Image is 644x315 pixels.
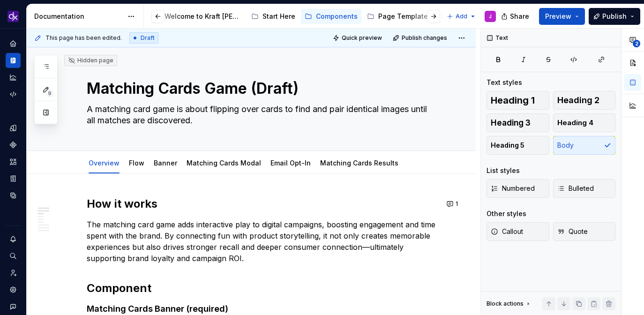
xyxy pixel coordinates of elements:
[491,118,531,127] span: Heading 3
[6,53,21,68] a: Documentation
[141,34,155,42] span: Draft
[87,196,438,211] h2: How it works
[557,227,588,236] span: Quote
[553,222,616,241] button: Quote
[262,12,295,21] div: Start Here
[7,11,19,22] img: 0784b2da-6f85-42e6-8793-4468946223dc.png
[270,159,311,167] a: Email Opt-In
[557,184,594,193] span: Bulleted
[487,222,549,241] button: Callout
[496,8,535,25] button: Share
[487,136,549,155] button: Heading 5
[154,159,177,167] a: Banner
[487,78,522,87] div: Text styles
[150,153,181,172] div: Banner
[456,200,458,208] span: 1
[539,8,585,25] button: Preview
[390,31,451,45] button: Publish changes
[444,10,479,23] button: Add
[165,12,242,21] div: Welcome to Kraft [PERSON_NAME]
[553,113,616,132] button: Heading 4
[6,171,21,186] a: Storybook stories
[6,154,21,169] a: Assets
[46,90,53,97] span: 9
[6,87,21,102] a: Code automation
[633,40,640,47] span: 2
[557,96,599,105] span: Heading 2
[6,120,21,135] a: Design tokens
[6,70,21,85] a: Analytics
[489,13,492,20] div: J
[602,12,627,21] span: Publish
[45,34,122,42] span: This page has been edited.
[6,282,21,297] a: Settings
[545,12,571,21] span: Preview
[6,248,21,263] button: Search ⌘K
[183,153,265,172] div: Matching Cards Modal
[125,153,148,172] div: Flow
[6,137,21,152] a: Components
[487,113,549,132] button: Heading 3
[87,281,438,296] h2: Component
[267,153,315,172] div: Email Opt-In
[187,159,261,167] a: Matching Cards Modal
[444,197,462,210] button: 1
[491,96,535,105] span: Heading 1
[487,179,549,198] button: Numbered
[87,303,438,315] h4: Matching Cards Banner (required)
[487,209,526,218] div: Other styles
[378,12,432,21] div: Page Templates
[330,31,386,45] button: Quick preview
[6,232,21,247] button: Notifications
[6,36,21,51] a: Home
[363,9,435,24] a: Page Templates
[487,297,532,310] div: Block actions
[85,102,436,128] textarea: A matching card game is about flipping over cards to find and pair identical images until all mat...
[402,34,447,42] span: Publish changes
[553,179,616,198] button: Bulleted
[34,12,123,21] div: Documentation
[316,12,358,21] div: Components
[487,300,524,307] div: Block actions
[85,77,436,100] textarea: Matching Cards Game (Draft)
[89,159,120,167] a: Overview
[85,153,123,172] div: Overview
[553,91,616,110] button: Heading 2
[316,153,402,172] div: Matching Cards Results
[320,159,398,167] a: Matching Cards Results
[6,188,21,203] a: Data sources
[487,166,520,175] div: List styles
[491,141,524,150] span: Heading 5
[510,12,529,21] span: Share
[150,7,442,26] div: Page tree
[6,265,21,280] a: Invite team
[342,34,382,42] span: Quick preview
[129,159,144,167] a: Flow
[301,9,361,24] a: Components
[487,91,549,110] button: Heading 1
[557,118,593,127] span: Heading 4
[150,9,246,24] a: Welcome to Kraft [PERSON_NAME]
[491,184,535,193] span: Numbered
[6,299,21,314] button: Contact support
[491,227,523,236] span: Callout
[247,9,299,24] a: Start Here
[589,8,640,25] button: Publish
[68,57,113,64] div: Hidden page
[456,13,467,20] span: Add
[87,219,438,264] p: The matching card game adds interactive play to digital campaigns, boosting engagement and time s...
